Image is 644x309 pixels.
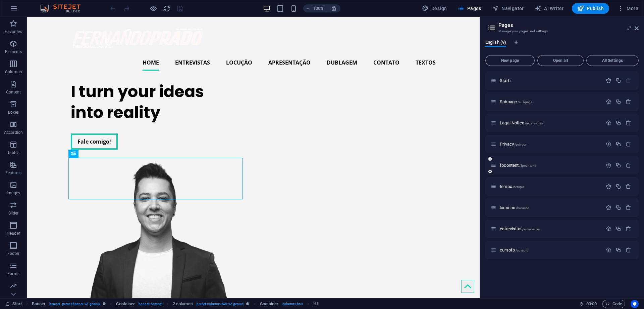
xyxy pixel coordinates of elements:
[500,120,543,125] span: Click to open page
[500,163,536,168] span: Click to open page
[537,55,584,66] button: Open all
[498,22,639,28] h2: Pages
[498,28,625,34] h3: Manage your pages and settings
[498,205,602,210] div: locucao/locucao
[498,100,602,104] div: Subpage/subpage
[7,251,19,256] p: Footer
[522,227,540,231] span: /entrevistas
[5,29,22,34] p: Favorites
[500,184,524,189] span: Click to open page
[525,121,544,125] span: /legal-notice
[615,141,621,147] div: Duplicate
[498,248,602,252] div: cursofp/cursofp
[500,142,527,147] span: Click to open page
[500,226,540,231] span: Click to open page
[615,99,621,105] div: Duplicate
[606,99,611,105] div: Settings
[48,300,100,308] span: . banner .preset-banner-v3-genius
[606,120,611,126] div: Settings
[577,5,604,12] span: Publish
[313,300,319,308] span: Click to select. Double-click to edit
[246,302,249,306] i: This element is a customizable preset
[515,143,527,146] span: /privacy
[5,170,21,176] p: Features
[500,78,511,83] span: Click to open page
[488,59,532,63] span: New page
[615,162,621,168] div: Duplicate
[626,120,631,126] div: Remove
[8,210,19,216] p: Slider
[498,121,602,125] div: Legal Notice/legal-notice
[586,300,597,308] span: 00 00
[615,78,621,83] div: Duplicate
[7,271,19,276] p: Forms
[589,59,636,63] span: All Settings
[173,300,193,308] span: Click to select. Double-click to edit
[498,184,602,189] div: tempo/tempo
[606,184,611,189] div: Settings
[586,55,639,66] button: All Settings
[485,40,639,52] div: Language Tabs
[138,300,162,308] span: . banner-content
[422,5,447,12] span: Design
[572,3,609,14] button: Publish
[606,247,611,253] div: Settings
[8,110,19,115] p: Boxes
[626,226,631,232] div: Remove
[617,5,638,12] span: More
[614,3,641,14] button: More
[500,205,529,210] span: Click to open page
[485,55,535,66] button: New page
[39,4,89,12] img: Editor Logo
[7,190,20,196] p: Images
[331,5,337,11] i: On resize automatically adjust zoom level to fit chosen device.
[606,205,611,210] div: Settings
[455,3,484,14] button: Pages
[7,150,19,155] p: Tables
[615,226,621,232] div: Duplicate
[260,300,279,308] span: Click to select. Double-click to edit
[626,78,631,83] div: The startpage cannot be deleted
[7,231,20,236] p: Header
[540,59,581,63] span: Open all
[6,89,21,95] p: Content
[419,3,450,14] div: Design (Ctrl+Alt+Y)
[5,49,22,54] p: Elements
[498,227,602,231] div: entrevistas/entrevistas
[518,100,532,104] span: /subpage
[163,4,171,12] button: reload
[615,247,621,253] div: Duplicate
[516,206,529,210] span: /locucao
[605,300,622,308] span: Code
[626,184,631,189] div: Remove
[5,69,22,75] p: Columns
[498,142,602,146] div: Privacy/privacy
[626,99,631,105] div: Remove
[419,3,450,14] button: Design
[631,300,639,308] button: Usercentrics
[5,300,22,308] a: Click to cancel selection. Double-click to open Pages
[602,300,625,308] button: Code
[163,5,171,12] i: Reload page
[513,185,524,189] span: /tempo
[606,162,611,168] div: Settings
[519,164,535,167] span: /fpcontent
[606,226,611,232] div: Settings
[606,78,611,83] div: Settings
[485,38,506,48] span: English (9)
[303,4,327,12] button: 100%
[615,120,621,126] div: Duplicate
[458,5,481,12] span: Pages
[626,247,631,253] div: Remove
[489,3,527,14] button: Navigator
[149,4,157,12] button: Click here to leave preview mode and continue editing
[615,184,621,189] div: Duplicate
[626,141,631,147] div: Remove
[591,301,592,306] span: :
[103,302,106,306] i: This element is a customizable preset
[510,79,511,83] span: /
[498,78,602,83] div: Start/
[606,141,611,147] div: Settings
[196,300,244,308] span: . preset-columns-two-v2-genius
[615,205,621,210] div: Duplicate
